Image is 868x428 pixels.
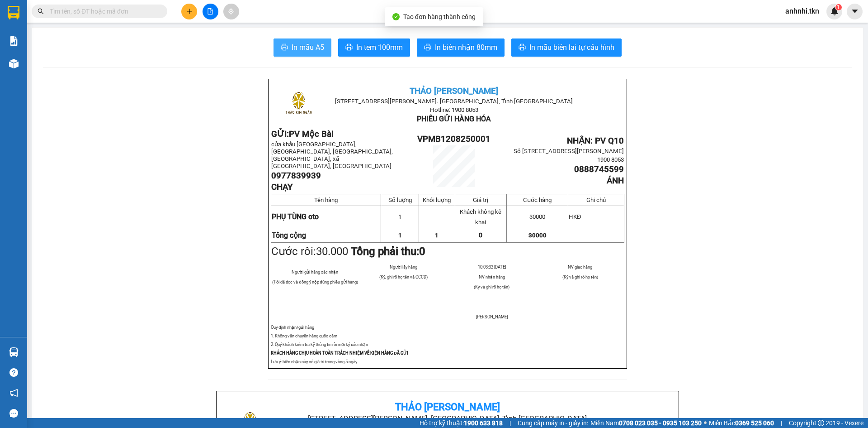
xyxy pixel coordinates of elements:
[271,359,357,364] span: Lưu ý: biên nhận này có giá trị trong vòng 5 ngày
[460,208,501,226] span: Khách không kê khai
[9,36,19,46] img: solution-icon
[435,42,497,53] span: In biên nhận 80mm
[519,43,526,52] span: printer
[704,421,707,425] span: ⚪️
[9,59,19,68] img: warehouse-icon
[379,274,428,279] span: (Ký, ghi rõ họ tên và CCCD)
[567,136,624,146] span: NHẬN: PV Q10
[423,197,451,203] span: Khối lượng
[417,134,491,144] span: VPMB1208250001
[228,8,234,14] span: aim
[281,43,288,52] span: printer
[607,176,624,186] span: ÁNH
[529,213,545,220] span: 30000
[419,245,425,258] span: 0
[586,197,606,203] span: Ghi chú
[272,231,306,240] strong: Tổng cộng
[338,38,410,57] button: printerIn tem 100mm
[276,82,321,127] img: logo
[417,115,491,123] span: PHIẾU GỬI HÀNG HÓA
[271,351,408,356] strong: KHÁCH HÀNG CHỊU HOÀN TOÀN TRÁCH NHIỆM VỀ KIỆN HÀNG ĐÃ GỬI
[735,419,774,427] strong: 0369 525 060
[9,389,18,397] span: notification
[335,98,573,105] span: [STREET_ADDRESS][PERSON_NAME]. [GEOGRAPHIC_DATA], Tỉnh [GEOGRAPHIC_DATA]
[529,42,614,53] span: In mẫu biên lai tự cấu hình
[181,4,197,19] button: plus
[271,245,425,258] span: Cước rồi:
[474,284,509,289] span: (Ký và ghi rõ họ tên)
[271,325,314,330] span: Quy định nhận/gửi hàng
[417,38,505,57] button: printerIn biên nhận 80mm
[392,13,400,20] span: check-circle
[9,347,19,357] img: warehouse-icon
[420,418,503,428] span: Hỗ trợ kỹ thuật:
[619,419,702,427] strong: 0708 023 035 - 0935 103 250
[528,232,547,239] span: 30000
[223,4,239,19] button: aim
[292,269,338,274] span: Người gửi hàng xác nhận
[597,156,624,163] span: 1900 8053
[356,42,403,53] span: In tem 100mm
[314,197,338,203] span: Tên hàng
[316,245,348,258] span: 30.000
[568,264,592,269] span: NV giao hàng
[435,232,439,239] span: 1
[271,129,334,139] strong: GỬI:
[50,6,156,16] input: Tìm tên, số ĐT hoặc mã đơn
[851,7,859,15] span: caret-down
[574,164,624,174] span: 0888745599
[518,418,588,428] span: Cung cấp máy in - giấy in:
[186,8,193,14] span: plus
[207,8,213,14] span: file-add
[274,38,331,57] button: printerIn mẫu A5
[847,4,863,19] button: caret-down
[479,231,482,239] span: 0
[390,264,417,269] span: Người lấy hàng
[424,43,431,52] span: printer
[511,38,622,57] button: printerIn mẫu biên lai tự cấu hình
[835,4,842,10] sup: 1
[403,13,476,20] span: Tạo đơn hàng thành công
[345,43,353,52] span: printer
[271,182,292,192] span: CHẠY
[271,342,368,347] span: 2. Quý khách kiểm tra kỹ thông tin rồi mới ký xác nhận
[569,213,581,220] span: HKĐ
[38,8,44,14] span: search
[514,148,624,154] span: Số [STREET_ADDRESS][PERSON_NAME]
[410,86,498,96] span: THẢO [PERSON_NAME]
[271,171,321,181] span: 0977839939
[430,106,478,113] span: Hotline: 1900 8053
[398,213,401,220] span: 1
[289,129,334,139] span: PV Mộc Bài
[562,274,598,279] span: (Ký và ghi rõ họ tên)
[830,7,839,15] img: icon-new-feature
[351,245,425,258] strong: Tổng phải thu:
[476,314,508,319] span: [PERSON_NAME]
[388,197,412,203] span: Số lượng
[464,419,503,427] strong: 1900 633 818
[590,418,702,428] span: Miền Nam
[509,418,511,428] span: |
[478,264,506,269] span: 10:03:32 [DATE]
[272,279,358,284] span: (Tôi đã đọc và đồng ý nộp đúng phiếu gửi hàng)
[781,418,782,428] span: |
[272,212,319,221] span: PHỤ TÙNG oto
[301,413,594,424] li: [STREET_ADDRESS][PERSON_NAME]. [GEOGRAPHIC_DATA], Tỉnh [GEOGRAPHIC_DATA]
[203,4,218,19] button: file-add
[8,6,19,19] img: logo-vxr
[479,274,505,279] span: NV nhận hàng
[523,197,552,203] span: Cước hàng
[292,42,324,53] span: In mẫu A5
[837,4,840,10] span: 1
[271,333,337,338] span: 1. Không vân chuyển hàng quốc cấm
[9,409,18,418] span: message
[818,420,824,426] span: copyright
[398,232,402,239] span: 1
[709,418,774,428] span: Miền Bắc
[9,368,18,377] span: question-circle
[778,5,826,17] span: anhnhi.tkn
[271,141,393,169] span: cửa khẩu [GEOGRAPHIC_DATA], [GEOGRAPHIC_DATA], [GEOGRAPHIC_DATA], [GEOGRAPHIC_DATA], xã [GEOGRAPH...
[395,401,500,413] b: Thảo [PERSON_NAME]
[473,197,488,203] span: Giá trị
